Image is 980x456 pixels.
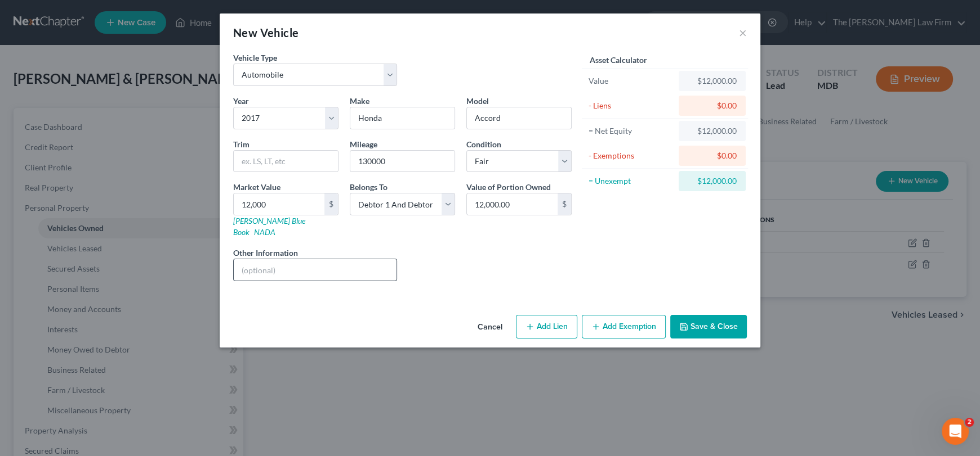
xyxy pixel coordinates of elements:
[589,150,674,161] div: - Exemptions
[590,54,647,66] label: Asset Calculator
[233,181,280,193] label: Market Value
[688,75,737,87] div: $12,000.00
[350,151,455,172] input: --
[516,315,577,338] button: Add Lien
[234,193,324,215] input: 0.00
[234,259,397,281] input: (optional)
[670,315,747,338] button: Save & Close
[582,315,666,338] button: Add Exemption
[589,175,674,187] div: = Unexempt
[467,193,558,215] input: 0.00
[965,418,974,427] span: 2
[233,138,250,150] label: Trim
[942,418,969,445] iframe: Intercom live chat
[469,316,511,338] button: Cancel
[688,125,737,137] div: $12,000.00
[233,25,299,40] div: New Vehicle
[350,107,455,129] input: ex. Nissan
[233,216,305,237] a: [PERSON_NAME] Blue Book
[739,26,747,39] button: ×
[350,138,377,150] label: Mileage
[466,181,551,193] label: Value of Portion Owned
[233,247,298,259] label: Other Information
[589,100,674,111] div: - Liens
[324,193,338,215] div: $
[467,107,571,129] input: ex. Altima
[350,182,387,192] span: Belongs To
[558,193,571,215] div: $
[688,150,737,161] div: $0.00
[589,125,674,137] div: = Net Equity
[688,100,737,111] div: $0.00
[350,96,369,106] span: Make
[254,227,275,237] a: NADA
[688,175,737,187] div: $12,000.00
[589,75,674,87] div: Value
[233,95,249,107] label: Year
[466,138,501,150] label: Condition
[466,95,489,107] label: Model
[233,52,277,64] label: Vehicle Type
[234,151,338,172] input: ex. LS, LT, etc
